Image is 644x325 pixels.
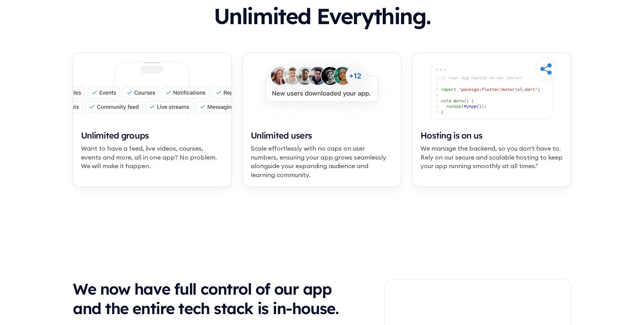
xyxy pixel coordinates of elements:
div: Unlimited groups [81,130,223,141]
div: Unlimited users [251,130,393,141]
div: Want to have a feed, live videos, courses, events and more, all in one app? No problem. We will m... [81,144,223,170]
h2: Unlimited Everything. [73,5,571,28]
div: We manage the backend, so you don't have to. Rely on our secure and scalable hosting to keep your... [421,144,563,170]
div: Hosting is on us [421,130,563,141]
div: We now have full control of our app and the entire tech stack is in-house. [73,279,353,318]
div: Scale effortlessly with no caps on user numbers, ensuring your app grows seamlessly alongside you... [251,144,393,179]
